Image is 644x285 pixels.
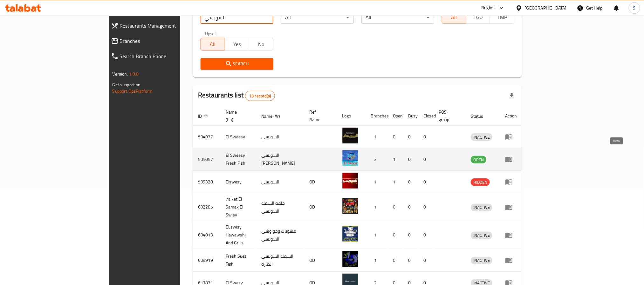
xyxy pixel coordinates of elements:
[106,33,217,49] a: Branches
[342,173,358,189] img: Elswesy
[281,11,354,24] div: All
[257,171,305,193] td: السويسي
[257,221,305,249] td: مشويات وحواوشى السويسي
[493,13,512,22] span: TMP
[366,221,388,249] td: 1
[471,232,492,239] span: INACTIVE
[403,249,419,272] td: 0
[471,156,486,163] span: OPEN
[361,11,434,24] div: All
[221,249,257,272] td: Fresh Suez Fish
[252,40,271,49] span: No
[469,13,488,22] span: TGO
[471,204,492,211] div: INACTIVE
[505,231,517,239] div: Menu
[403,221,419,249] td: 0
[500,106,522,126] th: Action
[419,171,434,193] td: 0
[419,193,434,221] td: 0
[221,171,257,193] td: Elswesy
[206,60,268,68] span: Search
[337,106,366,126] th: Logo
[221,126,257,148] td: El Sweesy
[471,178,490,186] div: HIDDEN
[245,93,275,99] span: 13 record(s)
[471,257,492,264] div: INACTIVE
[249,38,273,50] button: No
[419,148,434,171] td: 0
[366,171,388,193] td: 1
[419,221,434,249] td: 0
[471,257,492,264] span: INACTIVE
[505,133,517,141] div: Menu
[342,251,358,267] img: Fresh Suez Fish
[106,18,217,33] a: Restaurants Management
[203,40,223,49] span: All
[388,171,403,193] td: 1
[439,108,458,123] span: POS group
[310,108,330,123] span: Ref. Name
[419,249,434,272] td: 0
[257,148,305,171] td: السويسي [PERSON_NAME]
[471,134,492,141] span: INACTIVE
[490,11,514,23] button: TMP
[442,11,466,23] button: All
[505,256,517,264] div: Menu
[342,150,358,166] img: El Sweesy Fresh Fish
[388,221,403,249] td: 0
[129,70,139,78] span: 1.0.0
[403,171,419,193] td: 0
[388,126,403,148] td: 0
[481,4,495,12] div: Plugins
[201,58,273,70] button: Search
[403,148,419,171] td: 0
[388,148,403,171] td: 1
[226,108,249,123] span: Name (En)
[471,179,490,186] span: HIDDEN
[245,91,275,101] div: Total records count
[388,106,403,126] th: Open
[305,193,337,221] td: OD
[505,203,517,211] div: Menu
[471,156,486,163] div: OPEN
[403,126,419,148] td: 0
[257,126,305,148] td: السويسي
[342,128,358,143] img: El Sweesy
[198,112,210,120] span: ID
[419,126,434,148] td: 0
[366,193,388,221] td: 1
[366,106,388,126] th: Branches
[120,37,212,45] span: Branches
[257,193,305,221] td: حلقة السمك السويسي
[221,148,257,171] td: El Sweesy Fresh Fish
[366,148,388,171] td: 2
[471,204,492,211] span: INACTIVE
[262,112,289,120] span: Name (Ar)
[205,31,217,36] label: Upsell
[342,226,358,242] img: ELswisy Hawawshi And Grills
[106,49,217,64] a: Search Branch Phone
[305,171,337,193] td: OD
[471,133,492,141] div: INACTIVE
[113,81,142,89] span: Get support on:
[471,232,492,239] div: INACTIVE
[466,11,490,23] button: TGO
[201,11,273,24] input: Search for restaurant name or ID..
[221,221,257,249] td: ELswisy Hawawshi And Grills
[403,106,419,126] th: Busy
[305,249,337,272] td: OD
[366,249,388,272] td: 1
[504,88,519,103] div: Export file
[366,126,388,148] td: 1
[201,38,225,50] button: All
[198,90,275,101] h2: Restaurants list
[225,38,249,50] button: Yes
[445,13,464,22] span: All
[221,193,257,221] td: 7alket El Samak El Swisy
[525,4,567,11] div: [GEOGRAPHIC_DATA]
[228,40,247,49] span: Yes
[633,4,636,11] span: S
[113,70,128,78] span: Version:
[505,178,517,186] div: Menu
[403,193,419,221] td: 0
